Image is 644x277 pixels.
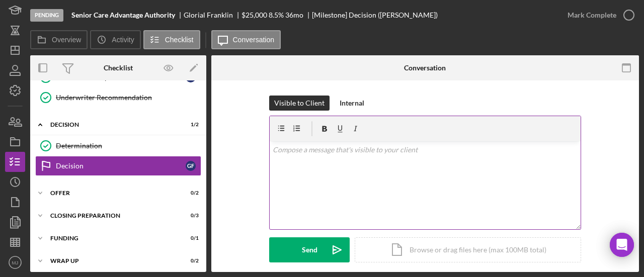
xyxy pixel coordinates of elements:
[30,30,88,49] button: Overview
[274,96,325,111] div: Visible to Client
[5,252,25,272] button: MJ
[35,156,201,176] a: DecisionGF
[340,96,364,111] div: Internal
[269,237,350,262] button: Send
[184,11,242,19] div: Glorial Franklin
[165,36,194,44] label: Checklist
[50,190,174,196] div: Offer
[181,190,199,196] div: 0 / 2
[50,235,174,241] div: Funding
[112,36,134,44] label: Activity
[71,11,175,19] b: Senior Care Advantage Authority
[181,122,199,128] div: 1 / 2
[50,258,174,264] div: Wrap Up
[56,162,186,170] div: Decision
[56,94,201,102] div: Underwriter Recommendation
[568,5,616,25] div: Mark Complete
[181,235,199,241] div: 0 / 1
[186,161,196,171] div: G F
[269,11,284,19] div: 8.5 %
[104,64,133,72] div: Checklist
[50,122,174,128] div: Decision
[285,11,303,19] div: 36 mo
[35,87,201,108] a: Underwriter Recommendation
[269,96,330,111] button: Visible to Client
[12,260,19,265] text: MJ
[233,36,275,44] label: Conversation
[56,142,201,150] div: Determination
[181,258,199,264] div: 0 / 2
[211,30,281,49] button: Conversation
[35,136,201,156] a: Determination
[610,233,634,257] div: Open Intercom Messenger
[30,9,63,22] div: Pending
[50,213,174,219] div: Closing Preparation
[52,36,81,44] label: Overview
[181,213,199,219] div: 0 / 3
[312,11,438,19] div: [Milestone] Decision ([PERSON_NAME])
[90,30,140,49] button: Activity
[242,11,267,19] span: $25,000
[335,96,369,111] button: Internal
[143,30,200,49] button: Checklist
[557,5,639,25] button: Mark Complete
[302,237,317,262] div: Send
[404,64,446,72] div: Conversation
